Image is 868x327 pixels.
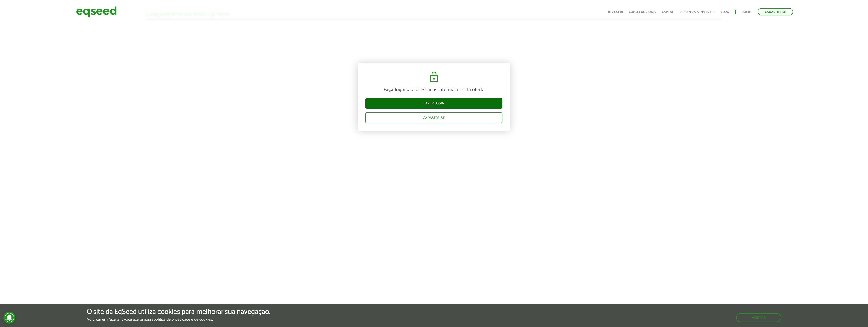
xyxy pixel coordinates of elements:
a: Blog [720,10,729,14]
a: Cadastre-se [365,112,502,123]
h5: O site da EqSeed utiliza cookies para melhorar sua navegação. [87,308,270,316]
a: Login [742,10,752,14]
a: Aprenda a investir [680,10,714,14]
a: Cadastre-se [758,8,793,15]
button: Aceitar [736,313,781,322]
p: Ao clicar em "aceitar", você aceita nossa . [87,317,270,322]
a: Como funciona [629,10,656,14]
a: Fazer login [365,98,502,109]
p: para acessar as informações da oferta [365,87,502,93]
a: política de privacidade e de cookies [154,318,212,322]
img: cadeado.svg [428,71,440,83]
strong: Faça login [383,86,405,94]
a: Investir [608,10,623,14]
a: Captar [662,10,674,14]
img: EqSeed [76,5,117,19]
